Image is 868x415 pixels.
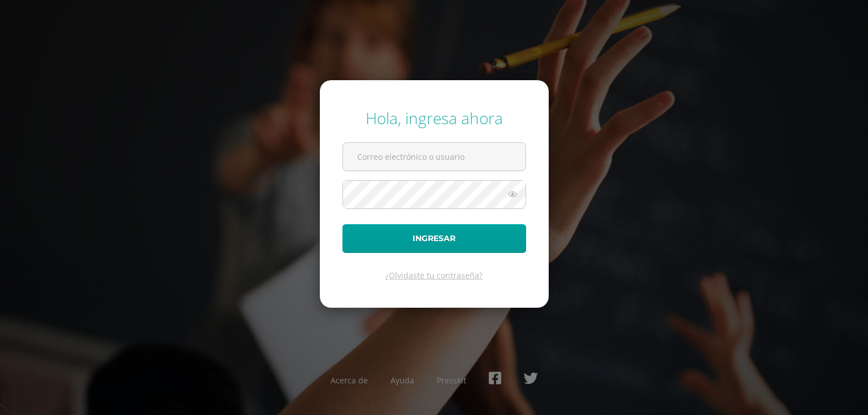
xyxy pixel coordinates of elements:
button: Ingresar [342,224,526,253]
a: Ayuda [390,375,414,386]
div: Hola, ingresa ahora [342,107,526,129]
a: Acerca de [331,375,368,386]
a: ¿Olvidaste tu contraseña? [385,270,483,281]
a: Presskit [437,375,466,386]
input: Correo electrónico o usuario [343,143,526,171]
